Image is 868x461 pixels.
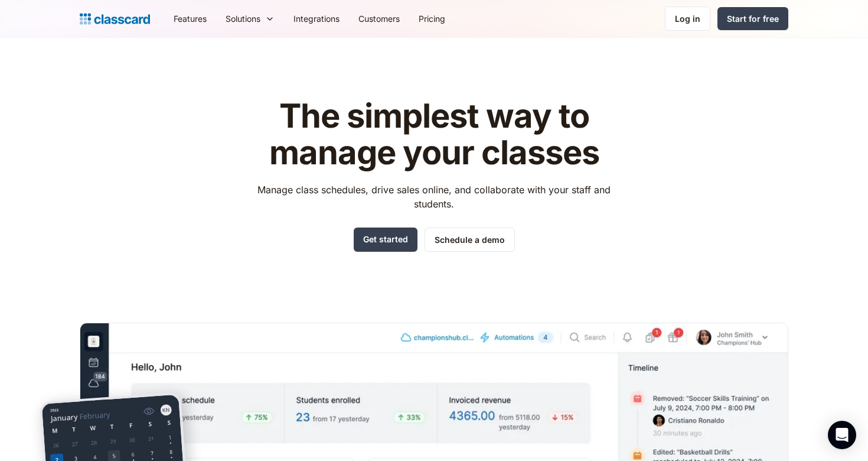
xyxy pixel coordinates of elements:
a: home [80,11,150,27]
a: Features [164,5,216,32]
a: Log in [665,7,710,31]
a: Start for free [717,7,788,30]
div: Open Intercom Messenger [828,421,856,449]
p: Manage class schedules, drive sales online, and collaborate with your staff and students. [247,183,622,211]
div: Solutions [226,12,260,25]
a: Get started [354,228,417,252]
a: Customers [349,5,409,32]
a: Schedule a demo [425,228,515,252]
h1: The simplest way to manage your classes [247,98,622,171]
div: Solutions [216,5,284,32]
div: Log in [675,12,700,25]
a: Pricing [409,5,455,32]
div: Start for free [727,12,779,25]
a: Integrations [284,5,349,32]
